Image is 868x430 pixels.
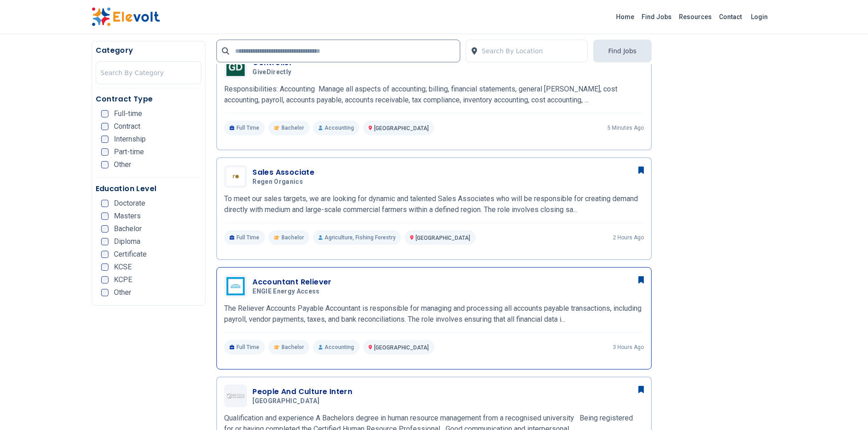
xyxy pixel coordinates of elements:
[114,148,144,156] span: Part-time
[252,178,303,186] span: Regen Organics
[224,230,265,245] p: Full Time
[114,161,131,168] span: Other
[101,148,108,156] input: Part-time
[114,110,142,117] span: Full-time
[101,225,108,233] input: Bachelor
[745,8,773,26] a: Login
[101,263,108,271] input: KCSE
[101,161,108,168] input: Other
[114,123,140,130] span: Contract
[252,386,352,397] h3: People And Culture Intern
[101,200,108,207] input: Doctorate
[313,121,360,135] p: Accounting
[313,340,360,354] p: Accounting
[252,397,319,405] span: [GEOGRAPHIC_DATA]
[96,183,202,194] h5: Education Level
[613,234,644,241] p: 2 hours ago
[374,125,429,132] span: [GEOGRAPHIC_DATA]
[593,40,652,62] button: Find Jobs
[92,7,160,26] img: Elevolt
[114,276,132,283] span: KCPE
[313,230,401,245] p: Agriculture, Fishing Forestry
[663,41,777,314] iframe: Advertisement
[101,136,108,143] input: Internship
[224,165,644,245] a: Regen OrganicsSales AssociateRegen OrganicsTo meet our sales targets, we are looking for dynamic ...
[114,263,132,271] span: KCSE
[675,10,715,24] a: Resources
[96,45,202,56] h5: Category
[416,235,470,241] span: [GEOGRAPHIC_DATA]
[101,238,108,245] input: Diploma
[715,10,745,24] a: Contact
[224,275,644,354] a: ENGIE Energy AccessAccountant RelieverENGIE Energy AccessThe Reliever Accounts Payable Accountant...
[101,289,108,296] input: Other
[114,200,145,207] span: Doctorate
[114,136,146,143] span: Internship
[282,344,304,351] span: Bachelor
[226,167,245,186] img: Regen Organics
[101,276,108,283] input: KCPE
[638,10,675,24] a: Find Jobs
[114,225,142,233] span: Bachelor
[101,212,108,220] input: Masters
[374,344,429,351] span: [GEOGRAPHIC_DATA]
[114,238,140,245] span: Diploma
[822,386,868,430] iframe: Chat Widget
[101,123,108,130] input: Contract
[224,340,265,354] p: Full Time
[252,167,314,178] h3: Sales Associate
[252,277,332,288] h3: Accountant Reliever
[101,110,108,117] input: Full-time
[224,84,644,106] p: Responsibilities: Accounting Manage all aspects of accounting; billing, financial statements, gen...
[226,277,245,295] img: ENGIE Energy Access
[252,68,291,76] span: GiveDirectly
[114,212,141,220] span: Masters
[224,121,265,135] p: Full Time
[96,94,202,105] h5: Contract Type
[282,124,304,132] span: Bachelor
[114,289,131,296] span: Other
[252,288,320,296] span: ENGIE Energy Access
[612,10,638,24] a: Home
[224,193,644,215] p: To meet our sales targets, we are looking for dynamic and talented Sales Associates who will be r...
[224,56,644,135] a: GiveDirectlyControllerGiveDirectlyResponsibilities: Accounting Manage all aspects of accounting; ...
[226,58,245,76] img: GiveDirectly
[607,124,644,132] p: 5 minutes ago
[101,251,108,258] input: Certificate
[224,303,644,325] p: The Reliever Accounts Payable Accountant is responsible for managing and processing all accounts ...
[114,251,147,258] span: Certificate
[226,393,245,399] img: Zetech University
[613,344,644,351] p: 3 hours ago
[282,234,304,241] span: Bachelor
